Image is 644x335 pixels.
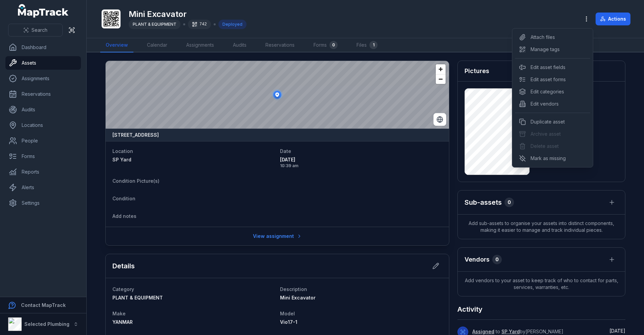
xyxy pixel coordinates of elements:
div: Manage tags [515,43,590,55]
div: Attach files [515,31,590,43]
div: Duplicate asset [515,116,590,128]
div: Edit asset fields [515,61,590,73]
div: Edit categories [515,86,590,98]
div: Delete asset [515,140,590,152]
div: Edit vendors [515,98,590,110]
div: Mark as missing [515,152,590,164]
div: Edit asset forms [515,73,590,86]
div: Archive asset [515,128,590,140]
